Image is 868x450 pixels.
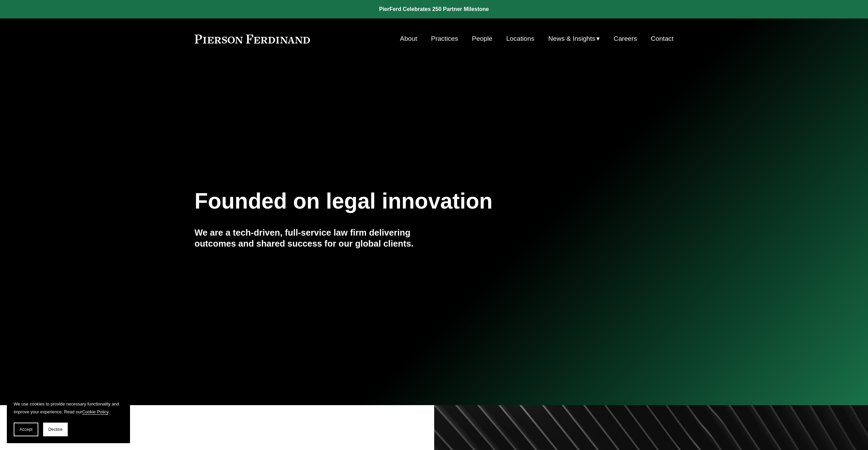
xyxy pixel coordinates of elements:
h4: We are a tech-driven, full-service law firm delivering outcomes and shared success for our global... [195,227,434,249]
a: Careers [614,32,637,45]
a: People [472,32,492,45]
span: News & Insights [548,33,595,45]
h1: Founded on legal innovation [195,189,594,214]
a: Cookie Policy [82,409,108,414]
a: folder dropdown [548,32,600,45]
a: Locations [506,32,534,45]
span: Decline [48,427,63,432]
section: Cookie banner [7,393,130,443]
span: Accept [20,427,33,432]
a: About [400,32,417,45]
a: Practices [431,32,458,45]
p: We use cookies to provide necessary functionality and improve your experience. Read our . [14,400,123,416]
button: Decline [43,423,68,436]
a: Contact [651,32,673,45]
button: Accept [14,423,38,436]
